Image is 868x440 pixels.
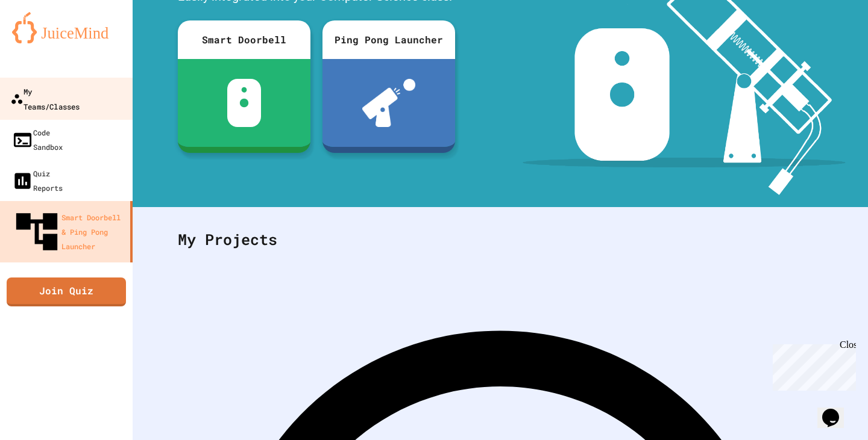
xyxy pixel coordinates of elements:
[7,277,126,306] a: Join Quiz
[10,84,80,113] div: My Teams/Classes
[5,5,83,76] div: Chat with us now!Close
[12,125,63,154] div: Code Sandbox
[768,339,856,391] iframe: chat widget
[362,79,416,127] img: ppl-with-ball.png
[322,20,455,59] div: Ping Pong Launcher
[178,20,310,59] div: Smart Doorbell
[166,216,835,263] div: My Projects
[12,207,125,256] div: Smart Doorbell & Ping Pong Launcher
[817,392,856,428] iframe: chat widget
[12,166,63,195] div: Quiz Reports
[12,12,121,43] img: logo-orange.svg
[227,79,262,127] img: sdb-white.svg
